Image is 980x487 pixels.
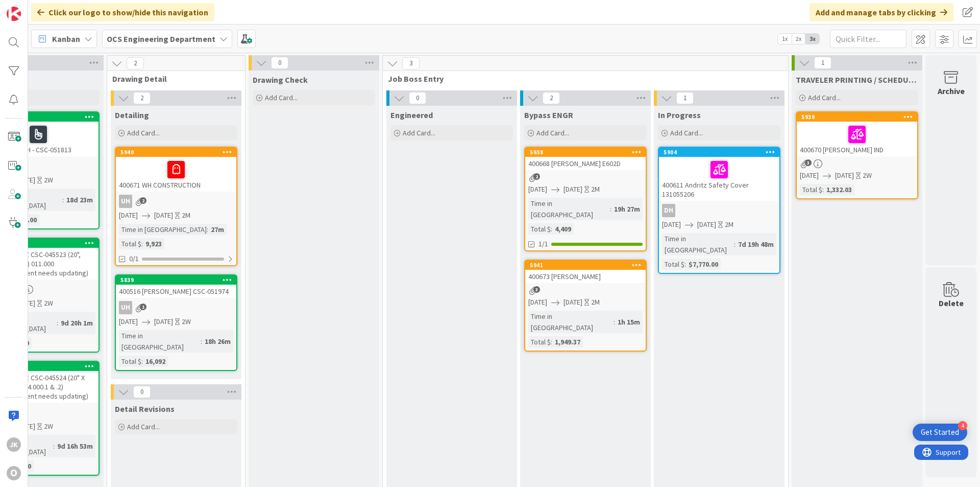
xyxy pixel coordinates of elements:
span: 1 [140,304,146,310]
span: [DATE] [119,316,138,327]
span: Job Boss Entry [388,74,775,84]
span: 3 [805,159,812,166]
div: O [7,466,21,480]
span: Drawing Check [253,75,308,85]
span: 3x [805,34,819,44]
div: 5941 [530,262,646,269]
img: Visit kanbanzone.com [7,7,21,21]
div: Time in [GEOGRAPHIC_DATA] [528,198,610,220]
span: Add Card... [265,93,298,102]
span: Add Card... [127,422,160,431]
span: [DATE] [835,170,854,181]
div: DH [659,204,779,217]
span: : [684,259,686,270]
span: 2 [140,197,146,204]
span: 3 [402,57,420,69]
span: Add Card... [536,128,569,137]
span: 1 [814,57,831,69]
div: 400671 WH CONSTRUCTION [116,157,236,192]
span: 0 [409,92,426,104]
div: 9,923 [143,238,164,249]
div: Total $ [528,336,551,347]
span: : [57,317,58,329]
div: 400673 [PERSON_NAME] [525,270,646,283]
div: 9d 16h 53m [55,440,95,452]
span: 0 [271,57,288,69]
div: uh [116,195,236,208]
span: 1 [676,92,694,104]
div: 19h 27m [611,203,643,215]
div: Time in [GEOGRAPHIC_DATA] [528,311,614,333]
div: Archive [938,85,965,97]
div: 1h 15m [615,316,643,328]
div: 5941400673 [PERSON_NAME] [525,261,646,283]
span: Add Card... [670,128,703,137]
div: 5839 [116,275,236,285]
span: [DATE] [154,210,173,221]
span: Bypass ENGR [524,110,573,120]
div: Get Started [921,427,959,437]
span: : [734,239,736,250]
div: 2W [182,316,191,327]
span: Detail Revisions [115,404,175,414]
div: 2M [725,219,733,230]
div: 5940 [120,149,236,156]
span: 2 [543,92,560,104]
span: Engineered [390,110,433,120]
div: 5938 [530,149,646,156]
div: 5941 [525,261,646,270]
div: 5938400668 [PERSON_NAME] E602D [525,148,646,170]
div: uh [116,301,236,314]
div: 2W [44,175,53,185]
span: [DATE] [563,297,582,308]
div: 2M [591,184,600,195]
span: : [610,203,611,215]
span: [DATE] [697,219,716,230]
div: 1,949.37 [552,336,583,347]
div: 5839400516 [PERSON_NAME] CSC-051974 [116,275,236,298]
div: uh [119,195,132,208]
div: Time in [GEOGRAPHIC_DATA] [662,233,734,256]
div: Total $ [119,356,141,367]
span: : [141,356,143,367]
span: 1x [778,34,792,44]
span: 3 [533,286,540,293]
div: Time in [GEOGRAPHIC_DATA] [119,224,207,235]
span: 0 [133,386,151,398]
div: 400611 Andritz Safety Cover 131055206 [659,157,779,201]
div: Add and manage tabs by clicking [810,3,953,21]
div: 5904400611 Andritz Safety Cover 131055206 [659,148,779,201]
div: 5939 [801,113,917,121]
span: : [201,336,202,347]
div: 400516 [PERSON_NAME] CSC-051974 [116,285,236,298]
span: Add Card... [808,93,841,102]
span: : [551,223,552,235]
div: 27m [208,224,227,235]
div: 5940 [116,148,236,157]
div: DH [662,204,675,217]
div: 16,092 [143,356,168,367]
span: 0/1 [129,253,139,264]
div: 9d 20h 1m [58,317,95,329]
span: [DATE] [563,184,582,195]
span: 1/1 [538,239,548,249]
div: Total $ [662,259,684,270]
span: : [62,194,64,205]
div: 2M [591,297,600,308]
span: : [822,184,824,195]
div: 400670 [PERSON_NAME] IND [797,122,917,156]
div: 5939400670 [PERSON_NAME] IND [797,112,917,156]
div: uh [119,301,132,314]
div: Total $ [800,184,822,195]
div: Time in [GEOGRAPHIC_DATA] [119,330,201,353]
span: Support [21,2,46,14]
span: : [53,440,55,452]
span: In Progress [658,110,701,120]
div: 2M [182,210,190,221]
span: Kanban [52,33,80,45]
div: 2W [44,421,53,432]
b: OCS Engineering Department [107,34,215,44]
div: Total $ [119,238,141,249]
span: : [551,336,552,347]
div: Open Get Started checklist, remaining modules: 4 [913,424,967,441]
